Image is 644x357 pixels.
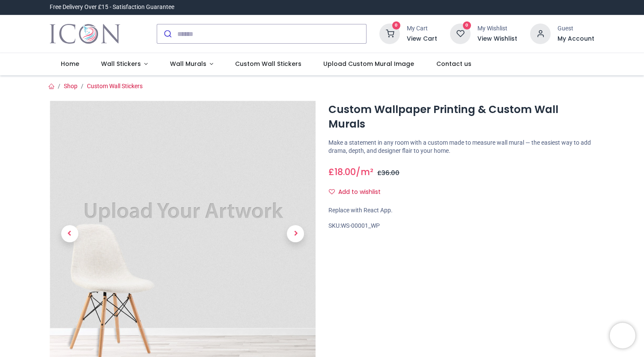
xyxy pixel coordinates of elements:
[87,83,143,89] a: Custom Wall Stickers
[328,139,594,155] p: Make a statement in any room with a custom made to measure wall mural — the easiest way to add dr...
[436,59,471,68] span: Contact us
[558,35,594,43] a: My Account
[276,140,316,327] a: Next
[463,21,471,30] sup: 0
[159,53,224,75] a: Wall Murals
[356,166,373,178] span: /m²
[610,323,635,348] iframe: Brevo live chat
[341,222,380,229] span: WS-00001_WP
[377,169,400,177] span: £
[328,206,594,215] div: Replace with React App.
[328,102,594,132] h1: Custom Wallpaper Printing & Custom Wall Murals
[235,59,301,68] span: Custom Wall Stickers
[323,59,414,68] span: Upload Custom Mural Image
[379,30,400,37] a: 0
[558,24,594,33] div: Guest
[477,35,517,43] a: View Wishlist
[50,22,120,46] a: Logo of Icon Wall Stickers
[450,30,471,37] a: 0
[61,59,79,68] span: Home
[287,225,304,242] span: Next
[101,59,141,68] span: Wall Stickers
[328,166,356,178] span: £
[407,35,437,43] a: View Cart
[170,59,206,68] span: Wall Murals
[157,24,177,43] button: Submit
[328,222,594,230] div: SKU:
[328,185,388,199] button: Add to wishlistAdd to wishlist
[477,24,517,33] div: My Wishlist
[50,22,120,46] img: Icon Wall Stickers
[329,189,335,195] i: Add to wishlist
[61,225,78,242] span: Previous
[407,24,437,33] div: My Cart
[50,140,89,327] a: Previous
[334,166,356,178] span: 18.00
[50,3,174,12] div: Free Delivery Over £15 - Satisfaction Guarantee
[414,3,594,12] iframe: Customer reviews powered by Trustpilot
[382,169,400,177] span: 36.00
[392,21,400,30] sup: 0
[90,53,159,75] a: Wall Stickers
[64,83,78,89] a: Shop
